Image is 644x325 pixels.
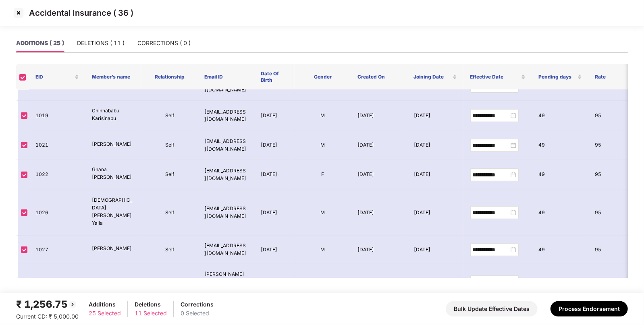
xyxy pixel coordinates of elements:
[198,190,254,236] td: [EMAIL_ADDRESS][DOMAIN_NAME]
[142,190,198,236] td: Self
[351,236,407,264] td: [DATE]
[142,131,198,160] td: Self
[198,264,254,300] td: [PERSON_NAME][EMAIL_ADDRESS][DOMAIN_NAME]
[351,159,407,190] td: [DATE]
[295,236,351,264] td: M
[254,236,295,264] td: [DATE]
[407,101,464,131] td: [DATE]
[532,236,589,264] td: 49
[532,159,589,190] td: 49
[92,245,135,253] p: [PERSON_NAME]
[92,107,135,122] p: Chinnababu Karisinapu
[254,190,295,236] td: [DATE]
[29,8,133,18] p: Accidental Insurance ( 36 )
[92,166,135,181] p: Gnana [PERSON_NAME]
[135,300,167,309] div: Deletions
[135,309,167,318] div: 11 Selected
[68,300,77,309] img: svg+xml;base64,PHN2ZyBpZD0iQmFjay0yMHgyMCIgeG1sbnM9Imh0dHA6Ly93d3cudzMub3JnLzIwMDAvc3ZnIiB3aWR0aD...
[142,64,198,90] th: Relationship
[29,131,85,160] td: 1021
[551,301,628,317] button: Process Endorsement
[532,190,589,236] td: 49
[29,101,85,131] td: 1019
[35,74,73,80] span: EID
[142,264,198,300] td: Self
[77,39,125,48] div: DELETIONS ( 11 )
[538,74,576,80] span: Pending days
[12,6,25,19] img: svg+xml;base64,PHN2ZyBpZD0iQ3Jvc3MtMzJ4MzIiIHhtbG5zPSJodHRwOi8vd3d3LnczLm9yZy8yMDAwL3N2ZyIgd2lkdG...
[29,236,85,264] td: 1027
[254,131,295,160] td: [DATE]
[446,301,538,317] button: Bulk Update Effective Dates
[92,141,135,148] p: [PERSON_NAME]
[351,131,407,160] td: [DATE]
[295,131,351,160] td: M
[137,39,191,48] div: CORRECTIONS ( 0 )
[295,101,351,131] td: M
[407,64,464,90] th: Joining Date
[198,64,254,90] th: Email ID
[351,190,407,236] td: [DATE]
[142,159,198,190] td: Self
[29,190,85,236] td: 1026
[407,190,464,236] td: [DATE]
[463,64,532,90] th: Effective Date
[29,264,85,300] td: 1033
[470,74,519,80] span: Effective Date
[254,64,295,90] th: Date Of Birth
[407,236,464,264] td: [DATE]
[181,309,214,318] div: 0 Selected
[414,74,451,80] span: Joining Date
[198,236,254,264] td: [EMAIL_ADDRESS][DOMAIN_NAME]
[89,300,121,309] div: Additions
[532,64,588,90] th: Pending days
[16,297,79,312] div: ₹ 1,256.75
[89,309,121,318] div: 25 Selected
[198,159,254,190] td: [EMAIL_ADDRESS][DOMAIN_NAME]
[142,236,198,264] td: Self
[532,264,589,300] td: 49
[295,64,351,90] th: Gender
[85,64,142,90] th: Member’s name
[295,190,351,236] td: M
[351,264,407,300] td: [DATE]
[29,64,85,90] th: EID
[532,101,589,131] td: 49
[295,264,351,300] td: M
[351,64,407,90] th: Created On
[16,39,64,48] div: ADDITIONS ( 25 )
[198,131,254,160] td: [EMAIL_ADDRESS][DOMAIN_NAME]
[254,264,295,300] td: [DATE]
[532,131,589,160] td: 49
[351,101,407,131] td: [DATE]
[254,159,295,190] td: [DATE]
[295,159,351,190] td: F
[181,300,214,309] div: Corrections
[16,313,79,320] span: Current CD: ₹ 5,000.00
[92,277,135,285] p: [PERSON_NAME]
[254,101,295,131] td: [DATE]
[29,159,85,190] td: 1022
[407,264,464,300] td: [DATE]
[142,101,198,131] td: Self
[407,131,464,160] td: [DATE]
[407,159,464,190] td: [DATE]
[198,101,254,131] td: [EMAIL_ADDRESS][DOMAIN_NAME]
[92,197,135,227] p: [DEMOGRAPHIC_DATA][PERSON_NAME] Yalla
